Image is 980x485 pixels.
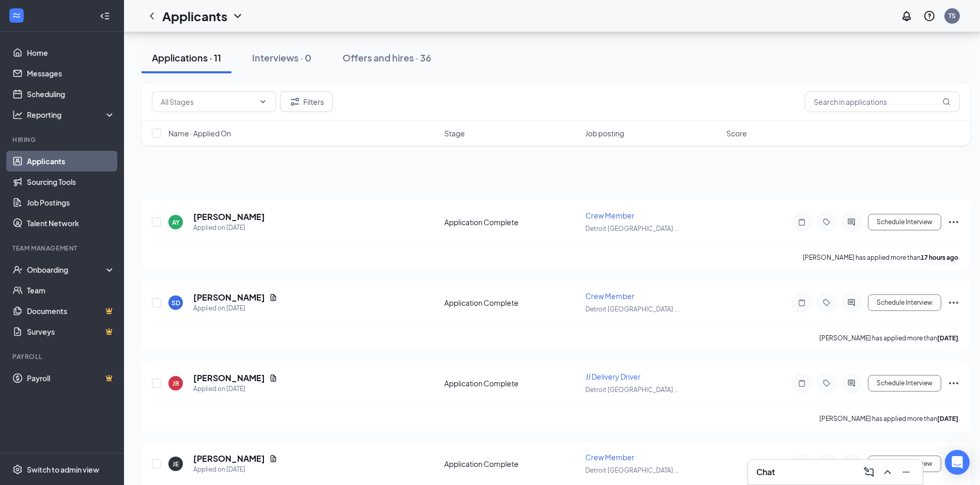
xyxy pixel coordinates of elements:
button: Schedule Interview [868,375,941,392]
span: Score [726,128,747,138]
span: Detroit [GEOGRAPHIC_DATA] ... [585,466,679,474]
b: 17 hours ago [921,254,958,261]
button: Minimize [898,464,914,480]
div: Application Complete [444,217,579,227]
svg: ActiveChat [845,379,858,387]
svg: Note [796,299,808,307]
div: TS [948,11,956,20]
div: AY [172,218,180,227]
span: Job posting [585,128,624,138]
div: Application Complete [444,298,579,308]
h5: [PERSON_NAME] [193,372,265,384]
input: All Stages [161,96,255,107]
div: Open Intercom Messenger [945,450,970,475]
a: Talent Network [27,213,115,233]
svg: Ellipses [947,296,960,309]
svg: Notifications [900,10,913,22]
div: SD [172,299,180,307]
svg: Analysis [12,109,23,120]
svg: Ellipses [947,377,960,389]
span: Name · Applied On [168,128,231,138]
p: [PERSON_NAME] has applied more than . [819,414,960,423]
div: Offers and hires · 36 [343,51,431,64]
b: [DATE] [937,415,958,423]
svg: Ellipses [947,216,960,228]
svg: Document [269,455,277,463]
svg: ActiveChat [845,299,858,307]
div: JE [173,460,179,468]
svg: Note [796,218,808,226]
span: Crew Member [585,211,634,220]
span: Crew Member [585,291,634,301]
svg: Tag [820,379,833,387]
svg: Tag [820,299,833,307]
svg: WorkstreamLogo [11,10,22,21]
h3: Chat [756,466,775,478]
h5: [PERSON_NAME] [193,211,265,223]
button: Filter Filters [280,91,333,112]
svg: QuestionInfo [923,10,936,22]
a: PayrollCrown [27,368,115,388]
svg: UserCheck [12,264,23,275]
div: Applications · 11 [152,51,221,64]
svg: ChevronLeft [146,10,158,22]
svg: ComposeMessage [863,466,875,478]
svg: Collapse [100,11,110,21]
svg: Document [269,293,277,302]
svg: ChevronDown [231,10,244,22]
button: Schedule Interview [868,214,941,230]
p: [PERSON_NAME] has applied more than . [803,253,960,262]
a: Job Postings [27,192,115,213]
button: ChevronUp [879,464,896,480]
span: Detroit [GEOGRAPHIC_DATA] ... [585,225,679,232]
a: Team [27,280,115,301]
button: ComposeMessage [861,464,877,480]
span: Detroit [GEOGRAPHIC_DATA] ... [585,386,679,394]
a: Sourcing Tools [27,171,115,192]
svg: Tag [820,218,833,226]
input: Search in applications [805,91,960,112]
button: Schedule Interview [868,294,941,311]
svg: Minimize [900,466,912,478]
a: SurveysCrown [27,321,115,342]
svg: MagnifyingGlass [942,98,951,106]
a: Messages [27,63,115,84]
div: JR [173,379,179,388]
h1: Applicants [162,7,227,25]
svg: ChevronUp [881,466,894,478]
div: Applied on [DATE] [193,223,265,233]
div: Team Management [12,244,113,253]
svg: Document [269,374,277,382]
span: Detroit [GEOGRAPHIC_DATA] ... [585,305,679,313]
div: Hiring [12,135,113,144]
h5: [PERSON_NAME] [193,453,265,464]
svg: Settings [12,464,23,475]
div: Application Complete [444,459,579,469]
div: Application Complete [444,378,579,388]
a: Scheduling [27,84,115,104]
a: Applicants [27,151,115,171]
div: Payroll [12,352,113,361]
div: Interviews · 0 [252,51,312,64]
button: Schedule Interview [868,456,941,472]
svg: Filter [289,96,301,108]
a: Home [27,42,115,63]
div: Applied on [DATE] [193,303,277,314]
h5: [PERSON_NAME] [193,292,265,303]
a: DocumentsCrown [27,301,115,321]
svg: ChevronDown [259,98,267,106]
p: [PERSON_NAME] has applied more than . [819,334,960,342]
svg: Note [796,379,808,387]
span: Stage [444,128,465,138]
div: Applied on [DATE] [193,384,277,394]
span: Crew Member [585,452,634,462]
div: Applied on [DATE] [193,464,277,475]
svg: ActiveChat [845,218,858,226]
span: JJ Delivery Driver [585,372,641,381]
div: Switch to admin view [27,464,99,475]
b: [DATE] [937,334,958,342]
div: Onboarding [27,264,106,275]
div: Reporting [27,109,116,120]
